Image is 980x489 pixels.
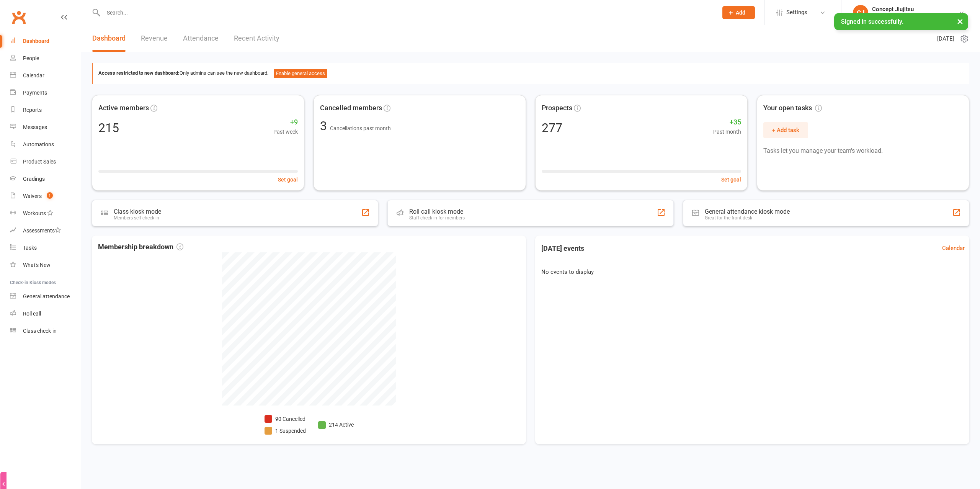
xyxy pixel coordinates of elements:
[705,215,790,221] div: Great for the front desk
[23,193,42,199] div: Waivers
[409,208,465,215] div: Roll call kiosk mode
[10,50,81,67] a: People
[409,215,465,221] div: Staff check-in for members
[273,117,298,128] span: +9
[23,72,44,79] div: Calendar
[763,146,963,156] p: Tasks let you manage your team's workload.
[10,305,81,322] a: Roll call
[98,70,180,76] strong: Access restricted to new dashboard:
[10,188,81,205] a: Waivers 1
[234,25,279,52] a: Recent Activity
[10,33,81,50] a: Dashboard
[141,25,168,52] a: Revenue
[98,122,119,134] div: 215
[114,215,161,221] div: Members self check-in
[318,420,354,429] li: 214 Active
[535,242,590,255] h3: [DATE] events
[736,10,745,16] span: Add
[10,67,81,84] a: Calendar
[953,13,967,29] button: ×
[10,205,81,222] a: Workouts
[23,176,45,182] div: Gradings
[23,141,54,147] div: Automations
[23,90,47,96] div: Payments
[320,103,382,114] span: Cancelled members
[23,55,39,61] div: People
[721,175,741,184] button: Set goal
[722,6,755,19] button: Add
[10,322,81,340] a: Class kiosk mode
[763,122,808,138] button: + Add task
[10,257,81,274] a: What's New
[265,415,306,423] li: 90 Cancelled
[713,117,741,128] span: +35
[23,124,47,130] div: Messages
[47,192,53,199] span: 1
[713,128,741,136] span: Past month
[532,261,972,283] div: No events to display
[853,5,868,20] div: CJ
[10,101,81,119] a: Reports
[872,6,959,13] div: Concept Jiujitsu
[23,38,49,44] div: Dashboard
[10,239,81,257] a: Tasks
[872,13,959,20] div: Concept Jiu Jitsu & MMA Pakenham
[10,119,81,136] a: Messages
[942,244,965,253] a: Calendar
[183,25,219,52] a: Attendance
[786,4,807,21] span: Settings
[937,34,954,43] span: [DATE]
[23,107,42,113] div: Reports
[23,328,57,334] div: Class check-in
[10,288,81,305] a: General attendance kiosk mode
[10,136,81,153] a: Automations
[101,7,712,18] input: Search...
[114,208,161,215] div: Class kiosk mode
[10,170,81,188] a: Gradings
[278,175,298,184] button: Set goal
[23,210,46,216] div: Workouts
[320,119,330,133] span: 3
[542,122,562,134] div: 277
[23,159,56,165] div: Product Sales
[23,262,51,268] div: What's New
[330,125,391,131] span: Cancellations past month
[705,208,790,215] div: General attendance kiosk mode
[23,293,70,299] div: General attendance
[841,18,903,25] span: Signed in successfully.
[265,427,306,435] li: 1 Suspended
[92,25,126,52] a: Dashboard
[10,84,81,101] a: Payments
[23,245,37,251] div: Tasks
[23,227,61,234] div: Assessments
[10,222,81,239] a: Assessments
[23,311,41,317] div: Roll call
[763,103,822,114] span: Your open tasks
[274,69,327,78] button: Enable general access
[273,128,298,136] span: Past week
[542,103,572,114] span: Prospects
[10,153,81,170] a: Product Sales
[9,8,28,27] a: Clubworx
[98,242,183,253] span: Membership breakdown
[98,69,963,78] div: Only admins can see the new dashboard.
[98,103,149,114] span: Active members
